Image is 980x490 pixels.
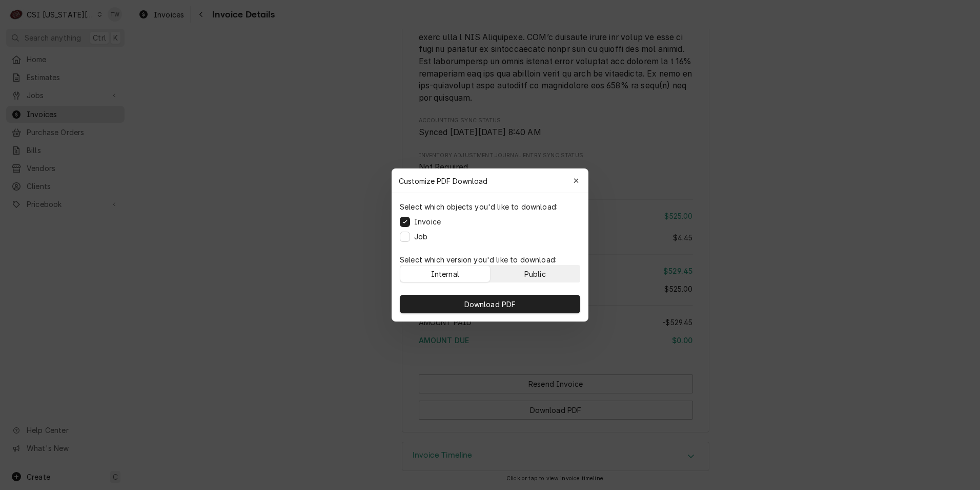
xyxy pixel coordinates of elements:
div: Public [524,269,546,279]
div: Customize PDF Download [392,168,588,193]
p: Select which objects you'd like to download: [400,201,558,212]
p: Select which version you'd like to download: [400,254,580,265]
label: Invoice [414,216,441,227]
span: Download PDF [462,299,518,310]
label: Job [414,231,427,242]
div: Internal [431,269,459,279]
button: Download PDF [400,295,580,313]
